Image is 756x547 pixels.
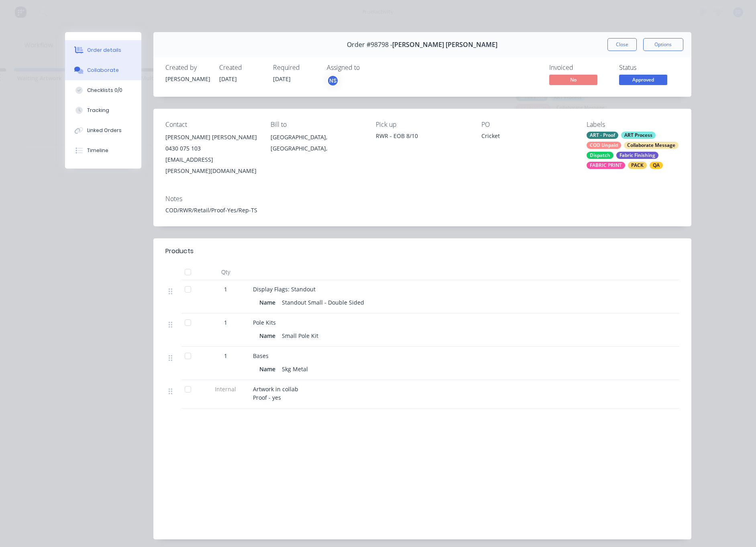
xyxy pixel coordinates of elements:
div: 0430 075 103 [165,143,258,154]
div: Name [259,330,279,342]
div: Notes [165,195,679,203]
button: Options [643,38,683,51]
div: Invoiced [549,64,609,71]
button: Close [607,38,637,51]
span: [DATE] [219,75,237,83]
span: 1 [224,352,227,360]
div: [GEOGRAPHIC_DATA], [GEOGRAPHIC_DATA], [271,132,363,154]
button: Linked Orders [65,120,141,140]
div: Small Pole Kit [279,330,322,342]
div: Checklists 0/0 [87,87,122,94]
div: Assigned to [327,64,407,71]
div: [PERSON_NAME] [165,75,210,83]
div: Name [259,297,279,308]
div: [EMAIL_ADDRESS][PERSON_NAME][DOMAIN_NAME] [165,154,258,177]
span: 1 [224,318,227,327]
div: Contact [165,121,258,128]
span: Internal [205,385,247,393]
span: No [549,75,597,85]
div: Standout Small - Double Sided [279,297,367,308]
span: [PERSON_NAME] [PERSON_NAME] [392,41,497,49]
button: Approved [619,75,667,87]
div: Order details [87,47,121,54]
div: ART - Proof [587,132,618,139]
span: Pole Kits [253,319,276,326]
button: Collaborate [65,60,141,80]
div: Fabric Finishing [616,152,658,159]
span: Approved [619,75,667,85]
div: COD Unpaid [587,142,621,149]
span: Bases [253,352,269,360]
div: PACK [628,162,647,169]
div: Bill to [271,121,363,128]
div: Status [619,64,679,71]
div: Pick up [376,121,468,128]
div: Timeline [87,147,108,154]
div: Cricket [481,132,574,143]
div: Linked Orders [87,127,122,134]
div: RWR - EOB 8/10 [376,132,468,140]
span: [DATE] [273,75,291,83]
div: Collaborate [87,67,119,74]
div: Collaborate Message [624,142,679,149]
div: 5kg Metal [279,363,311,375]
div: [GEOGRAPHIC_DATA], [GEOGRAPHIC_DATA], [271,132,363,157]
div: Created by [165,64,210,71]
div: PO [481,121,574,128]
div: Required [273,64,317,71]
div: Labels [587,121,679,128]
div: [PERSON_NAME] [PERSON_NAME]0430 075 103[EMAIL_ADDRESS][PERSON_NAME][DOMAIN_NAME] [165,132,258,177]
div: Name [259,363,279,375]
div: Created [219,64,263,71]
div: Tracking [87,107,109,114]
div: FABRIC PRINT [587,162,625,169]
div: Dispatch [587,152,613,159]
div: Qty [202,264,250,280]
span: Display Flags: Standout [253,285,316,293]
button: Checklists 0/0 [65,80,141,100]
span: 1 [224,285,227,293]
button: NS [327,75,339,87]
div: [PERSON_NAME] [PERSON_NAME] [165,132,258,143]
div: ART Process [621,132,656,139]
div: QA [650,162,663,169]
div: Products [165,246,194,256]
div: COD/RWR/Retail/Proof-Yes/Rep-TS [165,206,679,214]
span: Order #98798 - [347,41,392,49]
button: Timeline [65,140,141,161]
span: Artwork in collab Proof - yes [253,385,300,401]
button: Order details [65,40,141,60]
button: Tracking [65,100,141,120]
